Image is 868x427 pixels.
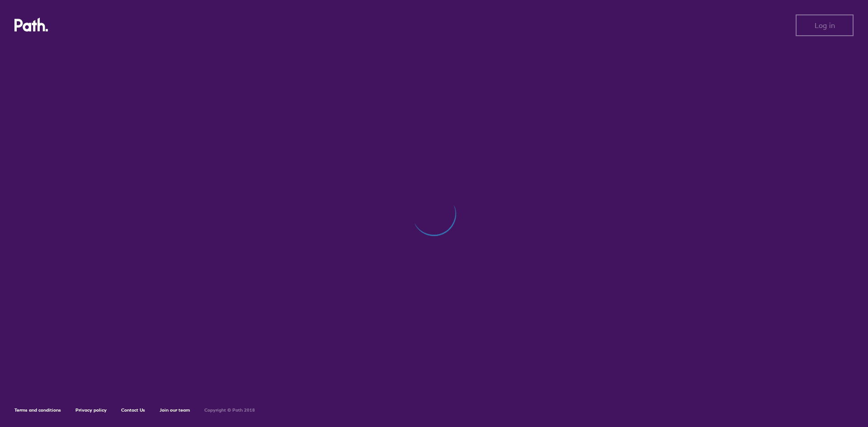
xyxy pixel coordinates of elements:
[160,407,190,413] a: Join our team
[14,407,61,413] a: Terms and conditions
[204,408,255,413] h6: Copyright © Path 2018
[815,21,835,29] span: Log in
[75,407,107,413] a: Privacy policy
[796,14,854,36] button: Log in
[121,407,145,413] a: Contact Us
